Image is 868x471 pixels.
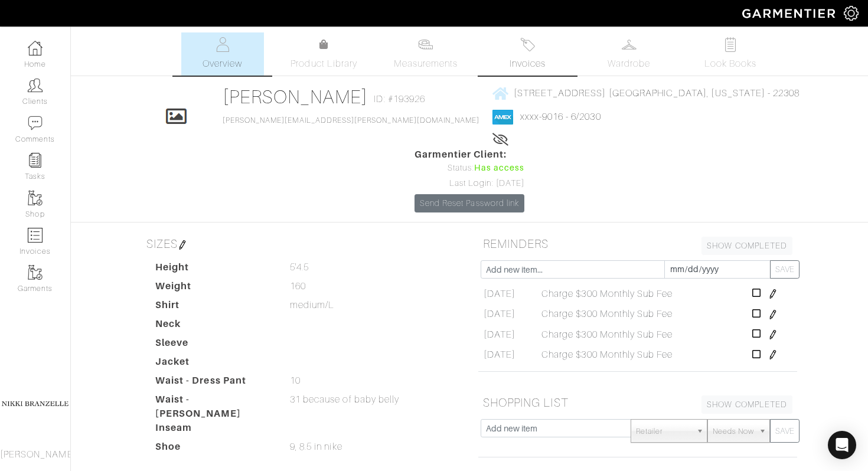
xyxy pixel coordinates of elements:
button: SAVE [770,260,800,279]
h5: SIZES [142,232,461,256]
span: 9, 8.5 in nike [290,440,342,454]
a: Measurements [384,32,468,76]
span: [DATE] [484,287,515,301]
span: Charge $300 Monthly Sub Fee [541,328,673,342]
span: 5'4.5 [290,260,309,274]
img: garmentier-logo-header-white-b43fb05a5012e4ada735d5af1a66efaba907eab6374d6393d1fbf88cb4ef424d.png [736,3,844,24]
img: pen-cf24a1663064a2ec1b9c1bd2387e9de7a2fa800b781884d57f21acf72779bad2.png [768,310,778,319]
img: gear-icon-white-bd11855cb880d31180b6d7d6211b90ccbf57a29d726f0c71d8c61bd08dd39cc2.png [844,6,859,21]
img: reminder-icon-8004d30b9f0a5d33ae49ab947aed9ed385cf756f9e5892f1edd6e32f2345188e.png [28,153,43,168]
h5: REMINDERS [478,232,797,256]
a: Wardrobe [588,32,670,76]
a: Overview [181,32,264,76]
span: Needs Now [713,420,754,443]
span: ID: #193926 [374,92,425,106]
dt: Jacket [146,355,281,374]
span: [DATE] [484,307,515,321]
a: SHOW COMPLETED [701,395,792,414]
a: Invoices [486,32,569,76]
span: Invoices [510,57,546,71]
span: [DATE] [484,328,515,342]
h5: SHOPPING LIST [478,391,797,414]
input: Add new item... [481,260,665,279]
img: clients-icon-6bae9207a08558b7cb47a8932f037763ab4055f8c8b6bfacd5dc20c3e0201464.png [28,78,43,93]
a: Look Books [689,32,772,76]
dt: Waist - Dress Pant [146,374,281,392]
a: Send Reset Password link [415,194,524,212]
img: pen-cf24a1663064a2ec1b9c1bd2387e9de7a2fa800b781884d57f21acf72779bad2.png [768,350,778,359]
span: 160 [290,279,306,293]
a: SHOW COMPLETED [701,237,792,255]
a: [STREET_ADDRESS] [GEOGRAPHIC_DATA], [US_STATE] - 22308 [492,86,800,100]
dt: Weight [146,279,281,298]
img: pen-cf24a1663064a2ec1b9c1bd2387e9de7a2fa800b781884d57f21acf72779bad2.png [768,330,778,339]
dt: Height [146,260,281,279]
span: 31 because of baby belly [290,392,399,407]
img: garments-icon-b7da505a4dc4fd61783c78ac3ca0ef83fa9d6f193b1c9dc38574b1d14d53ca28.png [28,191,43,205]
span: medium/L [290,298,334,312]
img: dashboard-icon-dbcd8f5a0b271acd01030246c82b418ddd0df26cd7fceb0bd07c9910d44c42f6.png [28,41,43,55]
img: comment-icon-a0a6a9ef722e966f86d9cbdc48e553b5cf19dbc54f86b18d962a5391bc8f6eb6.png [28,116,43,130]
dt: Inseam [146,421,281,440]
img: basicinfo-40fd8af6dae0f16599ec9e87c0ef1c0a1fdea2edbe929e3d69a839185d80c458.svg [215,37,230,52]
img: orders-27d20c2124de7fd6de4e0e44c1d41de31381a507db9b33961299e4e07d508b8c.svg [520,37,535,52]
img: measurements-466bbee1fd09ba9460f595b01e5d73f9e2bff037440d3c8f018324cb6cdf7a4a.svg [418,37,433,52]
a: xxxx-9016 - 6/2030 [520,112,601,122]
input: Add new item [481,419,631,437]
span: Garmentier Client: [415,148,524,162]
dt: Shirt [146,298,281,317]
span: Charge $300 Monthly Sub Fee [541,348,673,362]
span: Look Books [704,57,757,71]
img: pen-cf24a1663064a2ec1b9c1bd2387e9de7a2fa800b781884d57f21acf72779bad2.png [768,289,778,299]
div: Status: [415,162,524,175]
span: Has access [474,162,525,175]
span: Wardrobe [608,57,650,71]
dt: Sleeve [146,336,281,355]
span: Charge $300 Monthly Sub Fee [541,287,673,301]
button: SAVE [770,419,800,443]
a: [PERSON_NAME][EMAIL_ADDRESS][PERSON_NAME][DOMAIN_NAME] [223,116,480,125]
div: Open Intercom Messenger [828,431,856,459]
img: american_express-1200034d2e149cdf2cc7894a33a747db654cf6f8355cb502592f1d228b2ac700.png [492,110,513,125]
span: Retailer [636,420,691,443]
dt: Neck [146,317,281,336]
img: todo-9ac3debb85659649dc8f770b8b6100bb5dab4b48dedcbae339e5042a72dfd3cc.svg [723,37,738,52]
img: wardrobe-487a4870c1b7c33e795ec22d11cfc2ed9d08956e64fb3008fe2437562e282088.svg [622,37,637,52]
span: [DATE] [484,348,515,362]
span: Overview [203,57,242,71]
a: Product Library [283,38,366,71]
span: Measurements [394,57,458,71]
img: pen-cf24a1663064a2ec1b9c1bd2387e9de7a2fa800b781884d57f21acf72779bad2.png [178,240,187,250]
dt: Shoe [146,440,281,459]
a: [PERSON_NAME] [223,86,368,107]
span: Product Library [291,57,357,71]
dt: Waist - [PERSON_NAME] [146,392,281,421]
div: Last Login: [DATE] [415,177,524,190]
span: [STREET_ADDRESS] [GEOGRAPHIC_DATA], [US_STATE] - 22308 [514,88,800,99]
span: 10 [290,374,301,388]
img: garments-icon-b7da505a4dc4fd61783c78ac3ca0ef83fa9d6f193b1c9dc38574b1d14d53ca28.png [28,265,43,280]
img: orders-icon-0abe47150d42831381b5fb84f609e132dff9fe21cb692f30cb5eec754e2cba89.png [28,228,43,243]
span: Charge $300 Monthly Sub Fee [541,307,673,321]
